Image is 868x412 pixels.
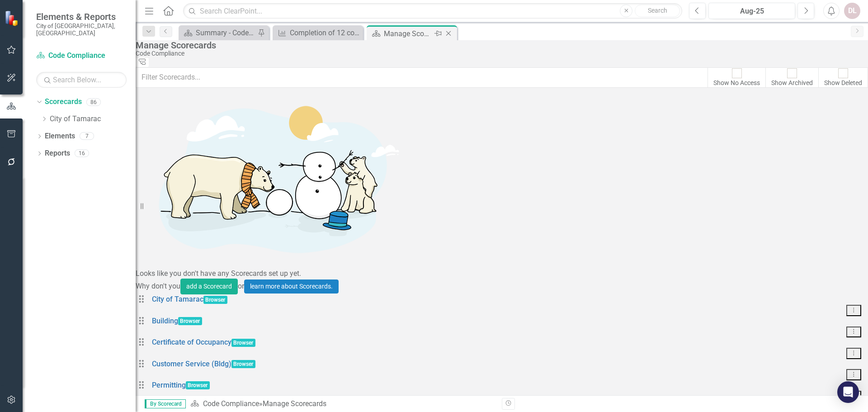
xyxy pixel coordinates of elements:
span: Elements & Reports [36,11,127,22]
button: DL [844,3,860,19]
button: add a Scorecard [180,279,238,294]
span: Browser [231,339,256,347]
a: Code Compliance [203,399,259,408]
a: Reports [45,148,70,159]
a: learn more about Scorecards. [244,279,339,294]
button: Aug-25 [708,3,795,19]
div: Open Intercom Messenger [837,381,859,403]
div: 16 [75,150,89,157]
img: ClearPoint Strategy [5,10,20,26]
span: Browser [203,296,228,304]
div: » Manage Scorecards [190,399,495,409]
a: Code Compliance [36,51,127,61]
div: Manage Scorecards [384,28,432,39]
span: or [238,282,244,290]
div: Aug-25 [712,6,792,17]
a: Completion of 12 community outreach neighborhood presentations annually (Monthly) [275,27,361,38]
div: Manage Scorecards [136,40,863,50]
a: Permitting [152,381,186,389]
div: Looks like you don't have any Scorecards set up yet. [136,269,868,279]
img: Getting started [136,88,407,269]
input: Search ClearPoint... [183,3,682,19]
a: Scorecards [45,97,82,107]
div: 7 [80,133,94,140]
div: Completion of 12 community outreach neighborhood presentations annually (Monthly) [290,27,361,38]
a: City of Tamarac [152,295,203,303]
div: Show Deleted [824,78,862,87]
div: Show No Access [713,78,760,87]
small: City of [GEOGRAPHIC_DATA], [GEOGRAPHIC_DATA] [36,22,127,37]
div: Summary - Code Enforcement (3020) [196,27,255,38]
span: Browser [231,360,256,368]
a: City of Tamarac [50,114,136,124]
span: By Scorecard [145,399,186,408]
span: Search [648,7,667,14]
div: 86 [86,98,101,106]
div: Show Archived [771,78,813,87]
a: Building [152,317,178,325]
input: Search Below... [36,72,127,88]
a: Summary - Code Enforcement (3020) [181,27,255,38]
span: Why don't you [136,282,180,290]
a: Elements [45,131,75,142]
a: Certificate of Occupancy [152,338,231,346]
span: Browser [186,381,210,389]
div: Code Compliance [136,50,863,57]
a: Customer Service (Bldg) [152,360,231,368]
button: Search [635,5,680,17]
input: Filter Scorecards... [136,67,708,87]
span: Browser [178,317,203,325]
